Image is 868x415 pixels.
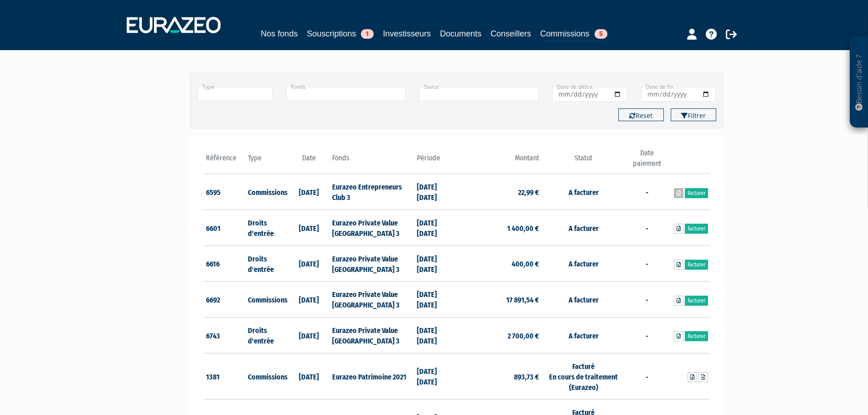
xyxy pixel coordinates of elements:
td: [DATE] [288,353,330,400]
td: [DATE] [288,246,330,282]
td: Droits d'entrée [246,318,288,354]
td: 6616 [204,246,246,282]
td: - [626,282,668,318]
th: Montant [457,148,541,174]
td: Droits d'entrée [246,246,288,282]
a: Facturer [685,296,708,306]
td: A facturer [541,210,626,246]
th: Statut [541,148,626,174]
button: Reset [618,108,664,121]
td: 6692 [204,282,246,318]
td: A facturer [541,174,626,210]
td: [DATE] [DATE] [415,246,457,282]
a: Documents [440,27,482,40]
td: A facturer [541,318,626,354]
a: Facturer [685,331,708,341]
td: 893,73 € [457,353,541,400]
td: - [626,174,668,210]
td: [DATE] [288,282,330,318]
td: Eurazeo Private Value [GEOGRAPHIC_DATA] 3 [330,246,414,282]
td: 2 700,00 € [457,318,541,354]
a: Conseillers [491,27,531,40]
a: Facturer [685,188,708,198]
td: Facturé En cours de traitement (Eurazeo) [541,353,626,400]
td: [DATE] [DATE] [415,174,457,210]
th: Date paiement [626,148,668,174]
span: 5 [595,29,607,39]
td: [DATE] [288,174,330,210]
td: - [626,246,668,282]
th: Type [246,148,288,174]
td: 22,99 € [457,174,541,210]
td: 1381 [204,353,246,400]
td: Commissions [246,174,288,210]
button: Filtrer [671,108,716,121]
td: 17 891,54 € [457,282,541,318]
span: 1 [361,29,374,39]
td: [DATE] [DATE] [415,353,457,400]
a: Facturer [685,224,708,234]
td: Eurazeo Entrepreneurs Club 3 [330,174,414,210]
img: 1732889491-logotype_eurazeo_blanc_rvb.png [127,17,221,33]
td: A facturer [541,282,626,318]
td: A facturer [541,246,626,282]
td: Commissions [246,353,288,400]
th: Référence [204,148,246,174]
td: Eurazeo Patrimoine 2021 [330,353,414,400]
td: Droits d'entrée [246,210,288,246]
td: - [626,210,668,246]
td: - [626,353,668,400]
th: Fonds [330,148,414,174]
th: Date [288,148,330,174]
td: 1 400,00 € [457,210,541,246]
td: Eurazeo Private Value [GEOGRAPHIC_DATA] 3 [330,282,414,318]
a: Nos fonds [261,27,298,40]
td: [DATE] [DATE] [415,282,457,318]
a: Investisseurs [383,27,431,40]
td: 6601 [204,210,246,246]
th: Période [415,148,457,174]
td: [DATE] [DATE] [415,318,457,354]
p: Besoin d'aide ? [854,41,864,123]
td: [DATE] [288,210,330,246]
td: 400,00 € [457,246,541,282]
td: Commissions [246,282,288,318]
a: Facturer [685,260,708,270]
td: - [626,318,668,354]
td: [DATE] [288,318,330,354]
td: Eurazeo Private Value [GEOGRAPHIC_DATA] 3 [330,210,414,246]
a: Souscriptions1 [307,27,374,40]
td: 6743 [204,318,246,354]
td: [DATE] [DATE] [415,210,457,246]
a: Commissions5 [540,27,607,41]
td: Eurazeo Private Value [GEOGRAPHIC_DATA] 3 [330,318,414,354]
td: 6595 [204,174,246,210]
